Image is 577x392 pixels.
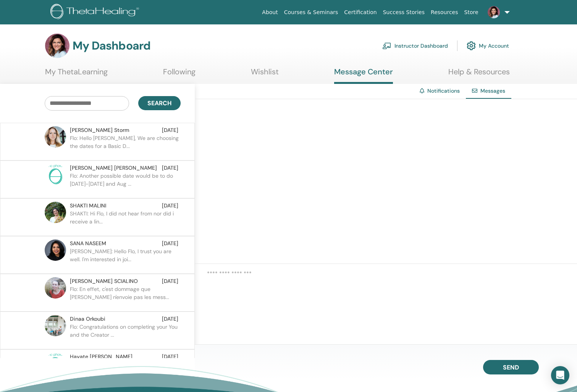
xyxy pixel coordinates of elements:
[467,37,509,54] a: My Account
[551,366,569,384] div: Open Intercom Messenger
[162,164,178,172] span: [DATE]
[281,5,341,19] a: Courses & Seminars
[341,5,380,19] a: Certification
[70,323,181,346] p: Flo: Congratulations on completing your You and the Creator ...
[70,353,162,369] span: Hayate [PERSON_NAME] [PERSON_NAME]
[427,87,460,94] a: Notifications
[503,363,519,371] span: Send
[467,39,476,52] img: cog.svg
[448,67,510,82] a: Help & Resources
[70,277,138,285] span: [PERSON_NAME] SCIALINO
[70,134,181,157] p: Flo: Hello [PERSON_NAME], We are choosing the dates for a Basic D...
[382,42,391,49] img: chalkboard-teacher.svg
[380,5,428,19] a: Success Stories
[428,5,461,19] a: Resources
[259,5,281,19] a: About
[70,210,181,233] p: SHAKTI: Hi Flo, I did not hear from nor did i receive a lin...
[251,67,279,82] a: Wishlist
[70,164,157,172] span: [PERSON_NAME] [PERSON_NAME]
[488,6,500,18] img: default.jpg
[147,99,171,107] span: Search
[480,87,505,94] span: Messages
[163,67,196,82] a: Following
[70,172,181,195] p: Flo: Another possible date would be to do [DATE]-[DATE] and Aug ...
[162,202,178,210] span: [DATE]
[45,202,66,223] img: default.jpg
[45,126,66,148] img: default.jpg
[70,247,181,270] p: [PERSON_NAME]: Hello Flo, I trust you are well. I'm interested in joi...
[45,239,66,261] img: default.jpg
[162,126,178,134] span: [DATE]
[483,360,539,374] button: Send
[70,239,106,247] span: SANA NASEEM
[45,67,108,82] a: My ThetaLearning
[50,4,142,21] img: logo.png
[45,277,66,299] img: default.jpg
[461,5,482,19] a: Store
[45,164,66,185] img: no-photo.png
[334,67,393,84] a: Message Center
[162,353,178,369] span: [DATE]
[162,277,178,285] span: [DATE]
[162,315,178,323] span: [DATE]
[70,202,106,210] span: SHAKTI MALINI
[70,126,129,134] span: [PERSON_NAME] Storm
[70,315,105,323] span: Dinaa Orkoubi
[138,96,181,110] button: Search
[70,285,181,308] p: Flo: En effet, c'est dommage que [PERSON_NAME] n'envoie pas les mess...
[382,37,448,54] a: Instructor Dashboard
[73,39,150,53] h3: My Dashboard
[45,315,66,336] img: default.jpg
[45,34,69,58] img: default.jpg
[45,353,66,374] img: no-photo.png
[162,239,178,247] span: [DATE]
